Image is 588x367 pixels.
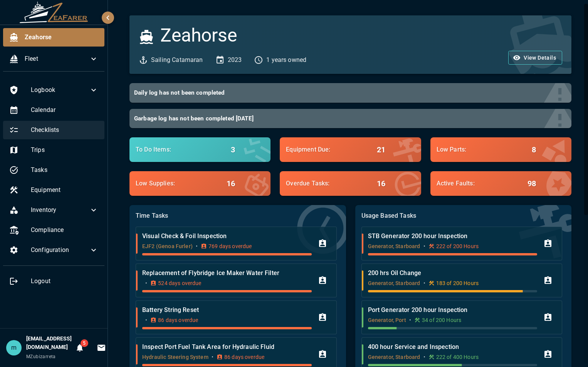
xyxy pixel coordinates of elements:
span: MZubizarreta [26,354,56,359]
p: Overdue Tasks : [286,179,371,188]
h6: 98 [528,177,536,190]
h6: Daily log has not been completed [134,88,561,98]
span: Equipment [31,185,98,195]
button: Assign Task [315,273,330,288]
p: 86 days overdue [158,316,198,324]
div: Logbook [3,81,104,99]
span: Calendar [31,105,98,115]
p: • [196,242,198,250]
span: Tasks [31,165,98,175]
span: Trips [31,145,98,155]
button: Assign Task [540,347,556,362]
p: 769 days overdue [208,242,252,250]
button: Assign Task [315,347,330,362]
p: STB Generator 200 hour Inspection [368,232,537,241]
h6: 16 [227,177,235,190]
p: • [145,316,147,324]
span: Configuration [31,245,89,255]
span: Checklists [31,125,98,135]
button: Assign Task [540,310,556,325]
p: • [409,316,411,324]
span: Logbook [31,85,89,95]
p: Usage Based Tasks [361,211,565,220]
p: Equipment Due : [286,145,371,154]
p: • [423,279,425,287]
p: Hydraulic Steering System [142,353,208,361]
p: Visual Check & Foil Inspection [142,232,311,241]
div: Compliance [3,221,104,239]
div: Trips [3,141,104,159]
p: Low Parts : [437,145,526,154]
p: Low Supplies : [136,179,220,188]
button: Daily log has not been completed [129,83,571,103]
div: Inventory [3,201,104,219]
h6: [EMAIL_ADDRESS][DOMAIN_NAME] [26,335,72,352]
p: 222 of 400 Hours [436,353,479,361]
h6: Garbage log has not been completed [DATE] [134,113,561,124]
p: To Do Items : [136,145,225,154]
button: Assign Task [315,236,330,251]
div: Calendar [3,101,104,119]
button: Invitations [94,340,109,355]
p: 2023 [228,55,242,65]
button: Assign Task [540,236,556,251]
p: 524 days overdue [158,279,201,287]
div: Checklists [3,121,104,139]
p: Generator, Port [368,316,406,324]
h6: 8 [532,143,536,156]
div: Zeahorse [3,28,104,47]
button: Notifications [72,340,87,355]
p: • [423,242,425,250]
p: 34 of 200 Hours [422,316,461,324]
p: Sailing Catamaran [151,55,203,65]
h6: 16 [377,177,385,190]
div: Configuration [3,241,104,259]
h6: 21 [377,143,385,156]
span: Zeahorse [25,33,98,42]
div: Equipment [3,181,104,199]
button: Assign Task [315,310,330,325]
p: Generator, Starboard [368,279,420,287]
p: Battery String Reset [142,305,311,315]
img: ZeaFarer Logo [19,2,89,23]
p: Time Tasks [136,211,339,220]
div: m [6,340,22,355]
p: Replacement of Flybridge Ice Maker Water Filter [142,269,311,278]
p: Inspect Port Fuel Tank Area for Hydraulic Fluid [142,342,311,352]
p: • [145,279,147,287]
p: Generator, Starboard [368,242,420,250]
p: 1 years owned [266,55,306,65]
h6: 3 [231,143,235,156]
div: Logout [3,272,104,290]
p: EJF2 (Genoa Furler) [142,242,193,250]
p: • [423,353,425,361]
p: Generator, Starboard [368,353,420,361]
p: 183 of 200 Hours [436,279,479,287]
span: Logout [31,277,98,286]
p: 222 of 200 Hours [436,242,479,250]
button: View Details [508,51,562,65]
p: 200 hrs Oil Change [368,269,537,278]
p: Active Faults : [437,179,521,188]
p: • [212,353,213,361]
h3: Zeahorse [160,25,237,46]
div: Fleet [3,50,104,68]
button: Garbage log has not been completed [DATE] [129,109,571,128]
p: 400 hour Service and Inspection [368,342,537,352]
p: Port Generator 200 hour Inspection [368,305,537,315]
p: 86 days overdue [224,353,264,361]
span: Inventory [31,205,89,215]
span: 5 [81,339,88,347]
span: Compliance [31,225,98,235]
span: Fleet [25,54,89,63]
div: Tasks [3,161,104,179]
button: Assign Task [540,273,556,288]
